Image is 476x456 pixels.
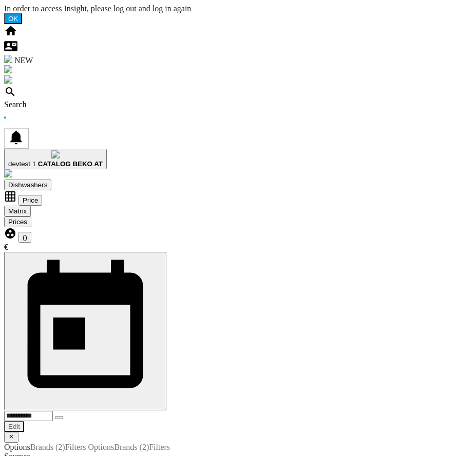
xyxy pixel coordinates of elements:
[4,4,472,13] div: In order to access Insight, please log out and log in again
[4,206,472,216] div: Matrix
[4,421,24,432] button: Edit
[88,443,115,451] md-dummy-tab: Options
[4,75,12,84] img: cosmetic-logo.svg
[30,443,65,451] md-tab-item: Brands (2)
[4,216,31,227] button: Prices
[149,443,170,451] md-dummy-tab: Filters
[4,24,472,39] div: Home
[51,150,60,158] img: profile.jpg
[4,128,29,149] button: 0 notification
[8,218,27,226] span: Prices
[4,243,472,252] div: €
[4,169,12,177] img: wiser-w-icon-blue.png
[4,39,472,55] div: Contact us
[4,149,107,169] button: devtest 1 CATALOG BEKO AT
[4,252,166,410] button: md-calendar
[4,216,472,227] div: Prices
[8,401,162,409] md-icon: md-calendar
[14,56,33,65] span: NEW
[4,180,472,190] div: Dishwashers
[8,207,27,215] span: Matrix
[23,233,27,241] span: ()
[4,227,472,243] div: ()
[8,160,36,168] span: devtest 1
[23,196,38,204] span: Price
[18,232,31,243] button: ()
[4,75,472,86] div: Access to Chanel Cosmetic
[4,432,18,443] button: Hide
[65,443,86,451] md-tab-item: Filters
[4,206,31,216] button: Matrix
[4,100,472,109] div: Search
[114,443,149,451] md-dummy-tab: Brands (2)
[4,65,12,73] img: alerts-logo.svg
[4,443,30,451] md-tab-item: Options
[4,55,12,63] img: wise-card.svg
[8,181,47,189] span: Dishwashers
[18,195,42,206] button: Price
[4,180,51,190] button: Dishwashers
[38,160,103,168] b: CATALOG BEKO AT
[55,416,63,419] button: Open calendar
[4,13,22,24] button: OK
[4,190,472,206] div: Price
[4,55,472,65] div: WiseCard
[4,170,12,179] a: Open Wiser website
[4,65,472,75] div: Alerts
